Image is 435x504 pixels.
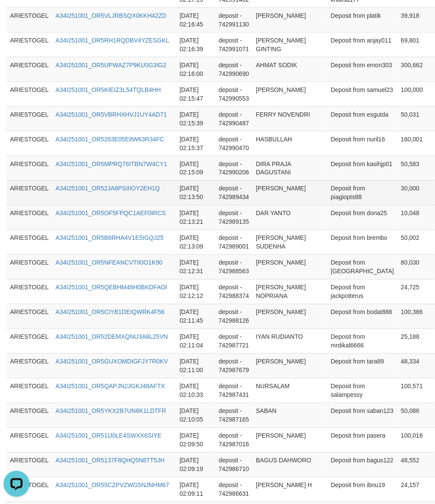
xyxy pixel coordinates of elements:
td: Deposit from pasera [327,428,398,452]
a: A34I251001_OR5VBRHXHVJ1UY4AD71 [56,111,167,118]
td: AHMAT SODIK [252,57,327,82]
td: deposit - 742990553 [215,82,252,106]
td: ARIESTOGEL [7,428,52,452]
td: 10,048 [398,205,435,230]
td: deposit - 742987431 [215,378,252,403]
td: Deposit from piagiopts88 [327,180,398,205]
td: Deposit from esgutda [327,106,398,131]
a: A34I251001_OR5137F8QHQ5N8TT5JH [56,457,164,464]
td: [DATE] 02:11:45 [176,304,215,329]
td: Deposit from samuel23 [327,82,398,106]
td: [PERSON_NAME] [252,255,327,279]
td: ARIESTOGEL [7,131,52,156]
a: A34I251001_OR5263E05E8W63R34FC [56,136,164,143]
td: 69,801 [398,32,435,57]
td: deposit - 742989434 [215,180,252,205]
td: 100,000 [398,82,435,106]
td: deposit - 742989001 [215,230,252,255]
td: deposit - 742990487 [215,106,252,131]
td: 50,002 [398,230,435,255]
td: ARIESTOGEL [7,452,52,477]
td: Deposit from salampessy [327,378,398,403]
td: ARIESTOGEL [7,180,52,205]
td: Deposit from dona25 [327,205,398,230]
td: ARIESTOGEL [7,205,52,230]
td: [DATE] 02:15:09 [176,156,215,180]
td: [DATE] 02:16:45 [176,7,215,32]
td: [DATE] 02:13:09 [176,230,215,255]
button: Open LiveChat chat widget [3,3,29,29]
td: [DATE] 02:15:47 [176,82,215,106]
td: ARIESTOGEL [7,82,52,106]
td: [PERSON_NAME] [252,180,327,205]
td: IYAN RUDIANTO [252,329,327,353]
td: deposit - 742988126 [215,304,252,329]
td: [DATE] 02:11:00 [176,353,215,378]
td: 30,000 [398,180,435,205]
td: [PERSON_NAME] [252,353,327,378]
td: 100,016 [398,428,435,452]
td: HASBULLAH [252,131,327,156]
td: 24,725 [398,279,435,304]
td: [PERSON_NAME] SUDENHA [252,230,327,255]
td: Deposit from anjay011 [327,32,398,57]
a: A34I251001_OR5QEBHM48H0BKDFAOI [56,284,167,291]
td: [PERSON_NAME] NOPRIANA [252,279,327,304]
td: deposit - 742988374 [215,279,252,304]
td: [DATE] 02:15:39 [176,106,215,131]
td: [DATE] 02:10:05 [176,403,215,428]
td: [DATE] 02:12:12 [176,279,215,304]
td: [DATE] 02:09:11 [176,477,215,502]
td: deposit - 742991130 [215,7,252,32]
a: A34I251001_OR5UPWAZ7P9KU0G3IG2 [56,62,167,69]
td: deposit - 742986631 [215,477,252,502]
td: deposit - 742987679 [215,353,252,378]
td: ARIESTOGEL [7,57,52,82]
td: [PERSON_NAME] [252,82,327,106]
td: [DATE] 02:16:39 [176,32,215,57]
td: 160,001 [398,131,435,156]
td: deposit - 742988563 [215,255,252,279]
a: A34I251001_OR52JA8PSIIIOY2EH1Q [56,185,160,192]
td: 100,571 [398,378,435,403]
td: deposit - 742990206 [215,156,252,180]
a: A34I251001_OR5KIEIZ3L54TQLB4HH [56,86,161,93]
td: [DATE] 02:10:33 [176,378,215,403]
td: Deposit from jackpotterus [327,279,398,304]
td: [DATE] 02:09:50 [176,428,215,452]
td: Deposit from platik [327,7,398,32]
td: Deposit from ibnu19 [327,477,398,502]
td: SABAN [252,403,327,428]
td: deposit - 742987721 [215,329,252,353]
td: deposit - 742990690 [215,57,252,82]
td: FERRY NOVENDRI [252,106,327,131]
td: [PERSON_NAME] [252,428,327,452]
td: DIRA PRAJA DAGUSTANI [252,156,327,180]
td: deposit - 742990470 [215,131,252,156]
td: 50,583 [398,156,435,180]
td: Deposit from brembo [327,230,398,255]
td: ARIESTOGEL [7,156,52,180]
td: ARIESTOGEL [7,255,52,279]
td: [PERSON_NAME] [252,7,327,32]
td: 25,188 [398,329,435,353]
a: A34I251001_OR5VLJRBSQX0KKH42ZD [56,12,167,19]
td: BAGUS DAHWORO [252,452,327,477]
td: 50,031 [398,106,435,131]
a: A34I251001_OR55CZPVZWG5NJNHM67 [56,482,169,489]
td: Deposit from bodat888 [327,304,398,329]
a: A34I251001_OR5B6RHA4V1E5IGQJ25 [56,235,164,242]
td: 39,918 [398,7,435,32]
td: 48,552 [398,452,435,477]
td: ARIESTOGEL [7,32,52,57]
td: 48,334 [398,353,435,378]
td: 100,386 [398,304,435,329]
td: deposit - 742986710 [215,452,252,477]
td: [DATE] 02:11:04 [176,329,215,353]
td: 80,030 [398,255,435,279]
a: A34I251001_OR5QAPJN2JGKJ48AFTX [56,383,165,390]
td: deposit - 742987016 [215,428,252,452]
a: A34I251001_OR5YKX2B7UN6K1LDTFR [56,408,166,415]
td: [DATE] 02:16:00 [176,57,215,82]
td: DAR YANTO [252,205,327,230]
